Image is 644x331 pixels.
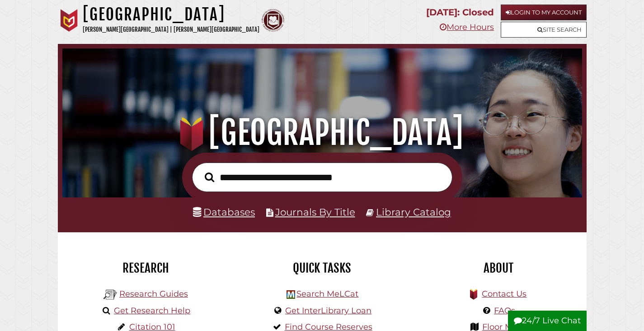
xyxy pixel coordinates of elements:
[83,24,259,35] p: [PERSON_NAME][GEOGRAPHIC_DATA] | [PERSON_NAME][GEOGRAPHIC_DATA]
[119,289,188,299] a: Research Guides
[65,260,227,276] h2: Research
[417,260,580,276] h2: About
[494,306,515,316] a: FAQs
[58,9,80,32] img: Calvin University
[296,289,358,299] a: Search MeLCat
[193,206,255,218] a: Databases
[72,113,572,153] h1: [GEOGRAPHIC_DATA]
[275,206,355,218] a: Journals By Title
[200,170,219,185] button: Search
[262,9,284,32] img: Calvin Theological Seminary
[501,5,587,20] a: Login to My Account
[426,5,494,20] p: [DATE]: Closed
[205,172,214,182] i: Search
[241,260,404,276] h2: Quick Tasks
[83,5,259,24] h1: [GEOGRAPHIC_DATA]
[376,206,451,218] a: Library Catalog
[287,290,295,299] img: Hekman Library Logo
[114,306,190,316] a: Get Research Help
[482,289,526,299] a: Contact Us
[440,22,494,32] a: More Hours
[501,22,587,38] a: Site Search
[285,306,371,316] a: Get InterLibrary Loan
[103,288,117,302] img: Hekman Library Logo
